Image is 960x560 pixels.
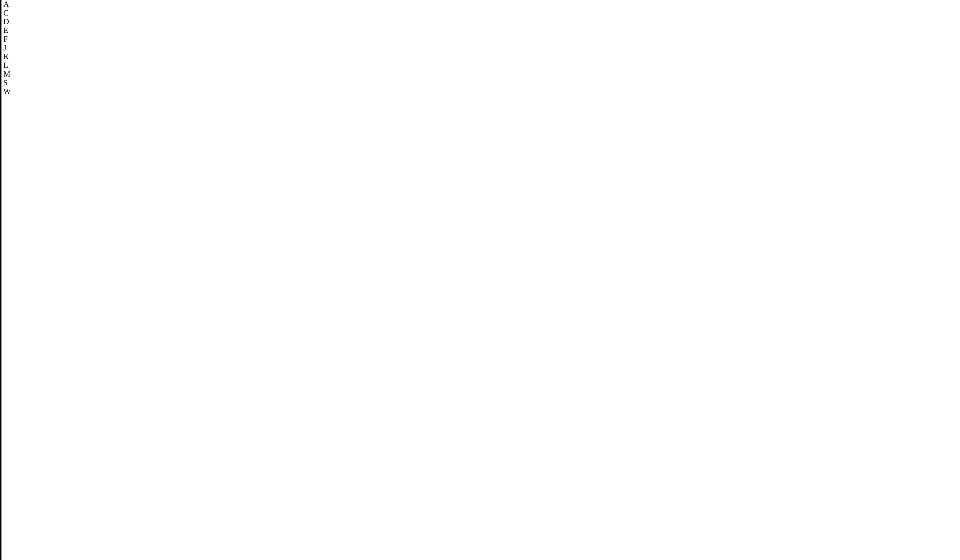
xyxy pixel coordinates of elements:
span: E [3,26,8,34]
span: J [3,44,6,52]
span: S [3,79,8,87]
span: K [3,52,9,61]
span: L [3,61,8,69]
span: M [3,70,10,78]
span: W [3,87,11,96]
span: C [3,9,9,17]
span: F [3,35,8,43]
span: D [3,17,9,26]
